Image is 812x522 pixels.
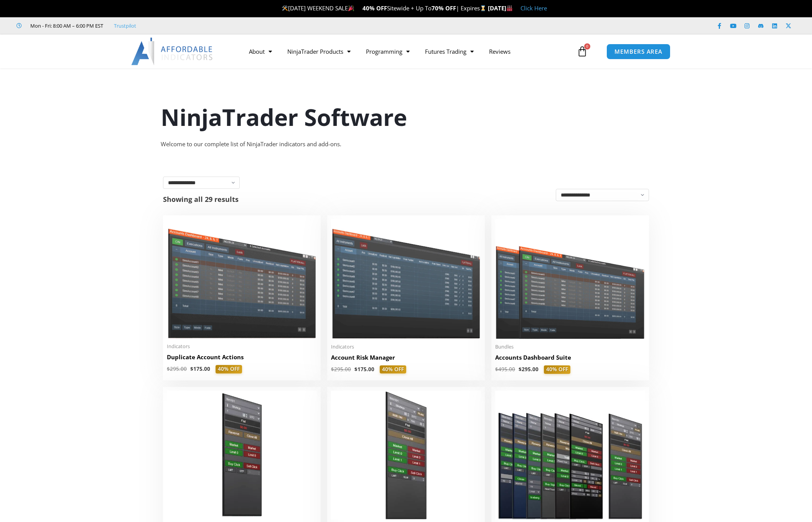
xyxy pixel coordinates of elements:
[282,4,488,12] span: [DATE] WEEKEND SALE Sitewide + Up To | Expires
[606,44,670,59] a: MEMBERS AREA
[190,365,193,372] span: $
[495,344,645,350] span: Bundles
[190,365,210,372] bdi: 175.00
[480,5,486,11] img: ⌛
[114,21,136,30] a: Trustpilot
[354,366,357,373] span: $
[131,38,214,65] img: LogoAI | Affordable Indicators – NinjaTrader
[362,4,387,12] strong: 40% OFF
[167,353,317,365] a: Duplicate Account Actions
[556,189,649,201] select: Shop order
[167,353,317,361] h2: Duplicate Account Actions
[481,43,518,60] a: Reviews
[495,354,645,365] a: Accounts Dashboard Suite
[161,101,652,133] h1: NinjaTrader Software
[167,219,317,339] img: Duplicate Account Actions
[167,365,187,372] bdi: 295.00
[495,366,498,373] span: $
[280,43,358,60] a: NinjaTrader Products
[161,139,652,150] div: Welcome to our complete list of NinjaTrader indicators and add-ons.
[495,391,645,520] img: ProfessionalToolsBundlePage
[167,365,170,372] span: $
[495,354,645,362] h2: Accounts Dashboard Suite
[167,343,317,350] span: Indicators
[519,366,539,373] bdi: 295.00
[348,5,354,11] img: 🎉
[507,5,512,11] img: 🏭
[584,43,590,50] span: 0
[544,365,570,374] span: 40% OFF
[495,366,515,373] bdi: 495.00
[167,391,317,520] img: BasicTools
[331,366,351,373] bdi: 295.00
[358,43,417,60] a: Programming
[331,219,481,339] img: Account Risk Manager
[331,354,481,365] a: Account Risk Manager
[331,344,481,350] span: Indicators
[614,49,662,55] span: MEMBERS AREA
[354,366,374,373] bdi: 175.00
[28,21,103,30] span: Mon - Fri: 8:00 AM – 6:00 PM EST
[216,365,242,373] span: 40% OFF
[565,40,599,63] a: 0
[432,4,456,12] strong: 70% OFF
[331,366,334,373] span: $
[241,43,575,60] nav: Menu
[520,4,547,12] a: Click Here
[380,365,406,374] span: 40% OFF
[282,5,288,11] img: 🛠️
[331,354,481,362] h2: Account Risk Manager
[331,391,481,520] img: Essential Chart Trader Tools
[488,4,513,12] strong: [DATE]
[519,366,522,373] span: $
[241,43,280,60] a: About
[417,43,481,60] a: Futures Trading
[163,196,239,203] p: Showing all 29 results
[495,219,645,339] img: Accounts Dashboard Suite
